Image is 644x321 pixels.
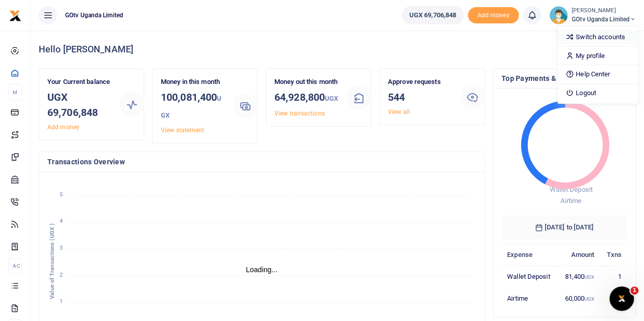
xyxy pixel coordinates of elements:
p: Approve requests [388,77,452,87]
p: Money out this month [274,77,339,87]
td: 60,000 [557,287,600,309]
small: UGX [584,296,594,302]
a: Add money [47,124,79,131]
th: Expense [501,244,558,266]
small: UGX [325,95,338,102]
li: Wallet ballance [398,6,468,24]
span: 1 [630,286,638,295]
p: Money in this month [161,77,225,87]
th: Amount [557,244,600,266]
a: profile-user [PERSON_NAME] GOtv Uganda Limited [549,6,636,24]
a: Switch accounts [557,30,638,44]
span: UGX 69,706,848 [409,10,456,20]
a: My profile [557,49,638,63]
a: View transactions [274,110,325,117]
li: M [8,84,22,101]
tspan: 5 [60,191,63,198]
a: View all [388,108,410,115]
h4: Transactions Overview [47,156,476,167]
li: Ac [8,257,22,274]
td: Airtime [501,287,558,309]
h3: 64,928,800 [274,90,339,106]
img: logo-small [9,10,21,22]
h4: Top Payments & Expenses [501,73,627,84]
text: Value of Transactions (UGX ) [49,223,55,299]
span: GOtv Uganda Limited [61,11,127,20]
a: Logout [557,86,638,100]
p: Your Current balance [47,77,111,87]
small: [PERSON_NAME] [572,7,636,15]
small: UGX [584,274,594,280]
span: GOtv Uganda Limited [572,15,636,24]
iframe: Intercom live chat [609,286,634,311]
td: 1 [600,266,627,287]
h4: Hello [PERSON_NAME] [39,44,636,55]
a: UGX 69,706,848 [402,6,464,24]
tspan: 3 [60,245,63,251]
tspan: 1 [60,299,63,305]
li: Toup your wallet [468,7,519,24]
span: Wallet Deposit [549,186,592,193]
span: Airtime [561,197,581,205]
span: Add money [468,7,519,24]
h3: 100,081,400 [161,90,225,123]
h6: [DATE] to [DATE] [501,215,627,240]
tspan: 4 [60,218,63,224]
a: View statement [161,127,204,134]
a: Help Center [557,67,638,81]
th: Txns [600,244,627,266]
tspan: 2 [60,272,63,278]
td: Wallet Deposit [501,266,558,287]
img: profile-user [549,6,568,24]
td: 2 [600,287,627,309]
h3: 544 [388,90,452,105]
a: Add money [468,11,519,18]
small: UGX [161,95,221,119]
text: Loading... [246,266,278,274]
td: 81,400 [557,266,600,287]
h3: UGX 69,706,848 [47,90,111,120]
a: logo-small logo-large logo-large [9,11,21,19]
